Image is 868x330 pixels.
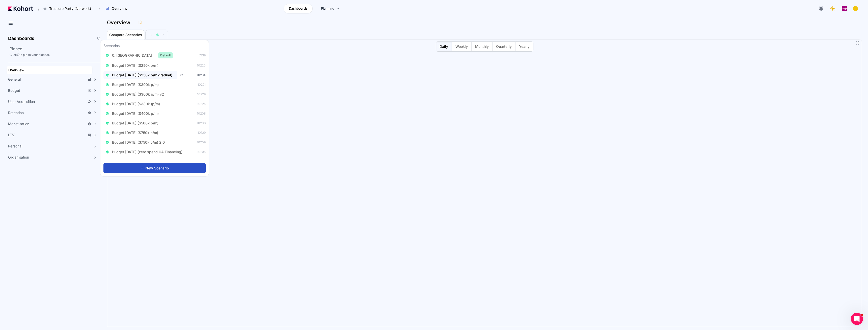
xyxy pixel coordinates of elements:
span: Planning [321,6,334,11]
button: 0. [GEOGRAPHIC_DATA]Default [103,51,175,60]
button: Budget [DATE] ($750k p/m) 2.0 [103,138,170,146]
span: New Scenario [145,166,169,171]
span: Budget [DATE] (zero spend UA Financing) [112,149,182,155]
button: Treasure Party (Network) [40,4,96,13]
span: Treasure Party (Network) [49,6,91,11]
span: 10221 [198,83,206,87]
a: Overview [7,66,92,74]
button: New Scenario [103,163,206,173]
span: 10206 [197,121,206,125]
button: Budget [DATE] ($300k p/m) [103,81,164,89]
button: Budget [DATE] ($250k p/m) [103,61,164,70]
span: › [98,7,101,11]
img: logo_PlayQ_20230721100321046856.png [842,6,847,11]
button: Monthly [471,42,492,51]
span: Default [158,52,173,58]
button: Fullscreen [856,41,860,45]
span: 10234 [197,73,206,77]
span: Budget [DATE] ($400k p/m) [112,111,159,116]
span: Budget [DATE] ($300k p/m) v2 [112,92,164,97]
button: Overview [103,4,132,13]
span: Retention [8,110,24,115]
span: Quarterly [496,44,512,49]
span: 10209 [197,140,206,144]
img: Kohort logo [8,6,33,11]
div: Click to pin to your sidebar. [10,53,101,57]
button: Budget [DATE] ($750k p/m) [103,129,163,137]
span: Budget [DATE] ($250k p/m gradual) [112,73,172,78]
span: Daily [440,44,448,49]
span: General [8,77,21,82]
span: Weekly [455,44,468,49]
button: Budget [DATE] (zero spend UA Financing) [103,148,187,156]
span: 10220 [197,63,206,68]
span: 10235 [197,150,206,154]
span: Budget [DATE] ($300k p/m) [112,82,159,87]
button: Yearly [515,42,533,51]
h2: Pinned [10,46,101,52]
button: Budget [DATE] ($330k (p/m) [103,100,165,108]
span: Organisation [8,155,29,160]
span: User Acquisition [8,99,35,104]
span: Compare Scenarios [109,33,142,37]
span: Budget [DATE] ($500k p/m) [112,121,158,126]
span: Overview [112,6,127,11]
h2: Dashboards [8,36,34,41]
button: Budget [DATE] ($500k p/m) [103,119,164,127]
span: Budget [DATE] ($330k (p/m) [112,101,160,106]
span: 10225 [197,102,206,106]
a: Planning [316,4,345,13]
span: Monthly [475,44,489,49]
span: 10229 [197,92,206,96]
span: / [34,6,39,11]
iframe: Intercom live chat [851,313,863,325]
span: 10208 [197,112,206,116]
span: 7139 [199,53,206,57]
button: Budget [DATE] ($300k p/m) v2 [103,90,169,98]
button: Quarterly [492,42,515,51]
span: Budget [DATE] ($250k p/m) [112,63,158,68]
span: Budget [8,88,20,93]
span: Personal [8,144,22,149]
button: Daily [436,42,452,51]
span: Budget [DATE] ($750k p/m) [112,130,158,135]
span: Overview [8,68,24,72]
a: Dashboards [284,4,313,13]
span: Yearly [519,44,530,49]
h3: Scenarios [103,43,120,49]
span: 0. [GEOGRAPHIC_DATA] [112,53,152,58]
h3: Overview [107,20,133,25]
span: Monetisation [8,121,29,126]
span: 10129 [198,131,206,135]
span: Dashboards [289,6,308,11]
span: LTV [8,133,15,138]
button: Weekly [452,42,471,51]
button: Budget [DATE] ($400k p/m) [103,109,164,118]
button: Budget [DATE] ($250k p/m gradual) [103,71,177,79]
span: Budget [DATE] ($750k p/m) 2.0 [112,140,165,145]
